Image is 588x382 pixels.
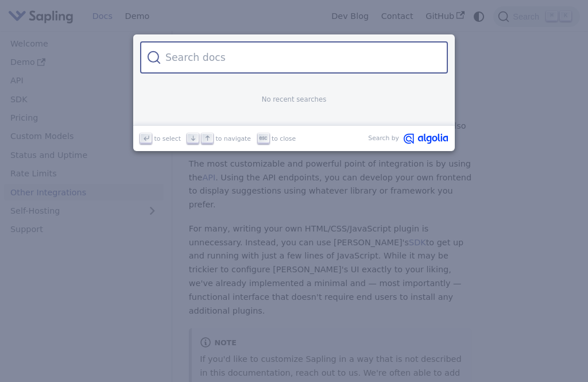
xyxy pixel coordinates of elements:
svg: Algolia [404,133,448,144]
span: Search by [368,133,399,144]
input: Search docs [161,41,441,74]
svg: Enter key [142,134,150,142]
svg: Arrow up [203,134,212,142]
span: to close [272,134,296,144]
span: to select [154,134,181,144]
p: No recent searches [171,94,417,105]
svg: Escape key [259,134,268,142]
a: Search byAlgolia [368,133,448,144]
svg: Arrow down [189,134,198,142]
span: to navigate [216,134,251,144]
